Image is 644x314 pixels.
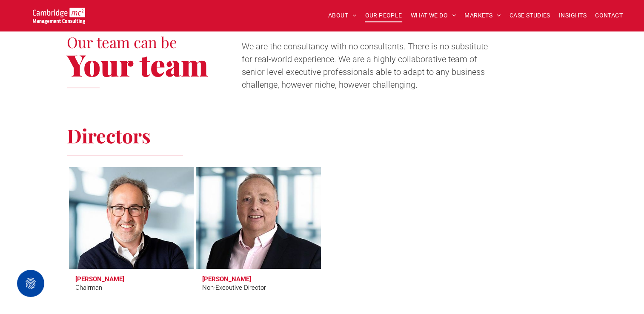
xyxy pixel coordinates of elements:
h3: [PERSON_NAME] [75,275,124,283]
a: ABOUT [324,9,361,22]
a: CASE STUDIES [505,9,555,22]
h3: [PERSON_NAME] [202,275,251,283]
a: Richard Brown | Non-Executive Director | Cambridge Management Consulting [196,167,321,269]
a: MARKETS [460,9,505,22]
a: OUR PEOPLE [361,9,406,22]
div: Non-Executive Director [202,283,266,293]
span: We are the consultancy with no consultants. There is no substitute for real-world experience. We ... [242,41,488,90]
img: Go to Homepage [33,8,85,24]
span: Your team [67,44,208,84]
a: CONTACT [591,9,627,22]
a: INSIGHTS [555,9,591,22]
a: Your Business Transformed | Cambridge Management Consulting [33,9,85,18]
span: Our team can be [67,32,177,52]
a: Tim Passingham | Chairman | Cambridge Management Consulting [69,167,194,269]
span: Directors [67,123,151,148]
div: Chairman [75,283,102,293]
a: WHAT WE DO [406,9,461,22]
